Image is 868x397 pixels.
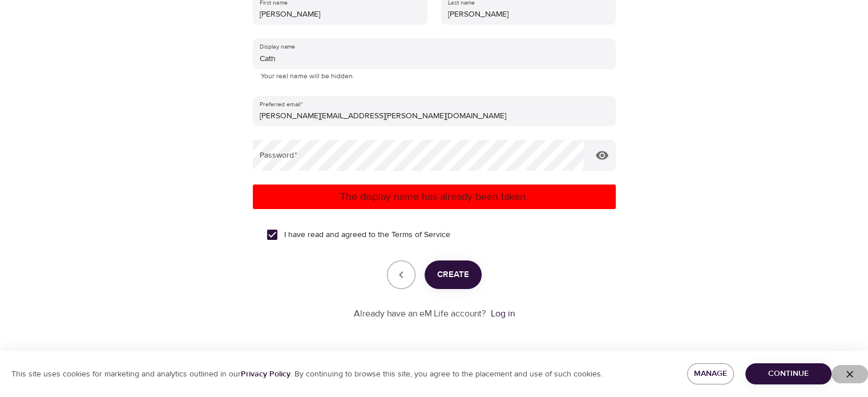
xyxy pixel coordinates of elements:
span: Create [437,267,469,282]
button: Create [425,260,482,289]
a: Privacy Policy [241,369,290,379]
span: I have read and agreed to the [284,229,450,241]
p: Already have an eM Life account? [354,307,486,320]
p: The display name has already been taken. [257,189,611,204]
p: Your real name will be hidden. [261,71,608,82]
button: Continue [745,363,831,384]
a: Log in [491,308,515,319]
span: Manage [696,367,725,381]
a: Terms of Service [391,229,450,241]
span: Continue [754,367,822,381]
button: Manage [687,363,734,384]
